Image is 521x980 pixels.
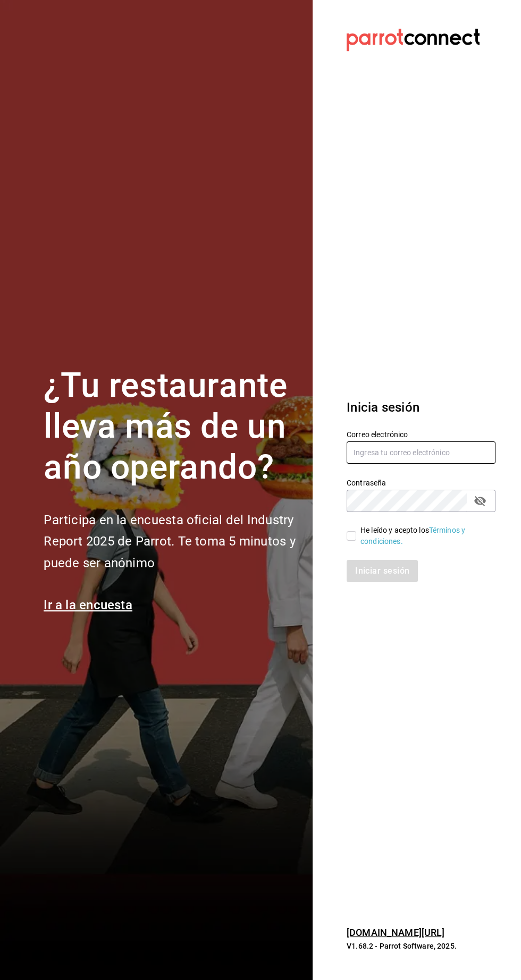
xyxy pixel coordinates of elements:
[44,509,300,574] h2: Participa en la encuesta oficial del Industry Report 2025 de Parrot. Te toma 5 minutos y puede se...
[347,398,495,417] h3: Inicia sesión
[347,479,495,487] label: Contraseña
[347,941,495,951] p: V1.68.2 - Parrot Software, 2025.
[360,525,487,547] div: He leído y acepto los
[347,431,495,438] label: Correo electrónico
[347,441,495,464] input: Ingresa tu correo electrónico
[471,492,489,510] button: passwordField
[347,927,444,938] a: [DOMAIN_NAME][URL]
[44,598,132,612] a: Ir a la encuesta
[44,365,300,488] h1: ¿Tu restaurante lleva más de un año operando?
